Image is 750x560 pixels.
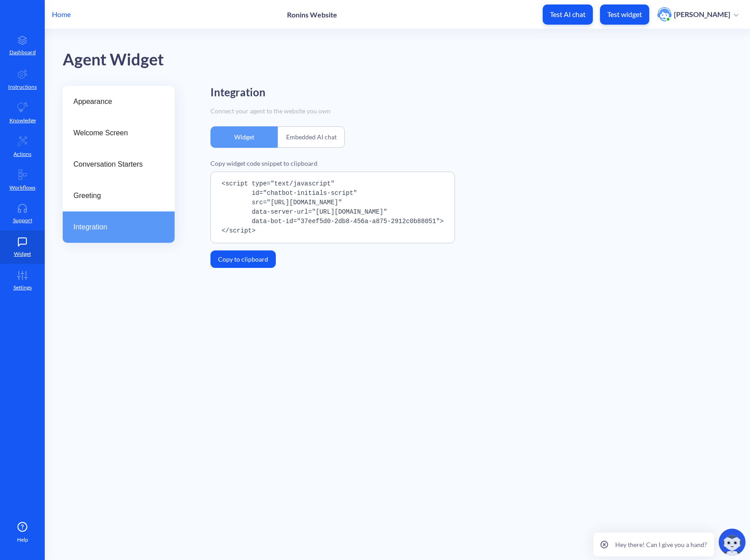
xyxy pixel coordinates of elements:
p: [PERSON_NAME] [674,9,730,19]
p: Widget [14,250,31,258]
p: Instructions [8,83,37,91]
span: Appearance [73,96,157,107]
span: Welcome Screen [73,128,157,138]
p: Test widget [607,10,642,19]
div: Connect your agent to the website you own [210,106,732,116]
p: Workflows [9,184,35,192]
p: Home [52,9,71,20]
div: Agent Widget [63,47,750,73]
p: Support [13,216,32,224]
div: Copy widget code snippet to clipboard [210,159,732,168]
pre: <script type="text/javascript" id="chatbot-initials-script" src="[URL][DOMAIN_NAME]" data-server-... [210,172,455,243]
h2: Integration [210,86,266,99]
a: Welcome Screen [63,117,175,149]
img: user photo [657,7,672,22]
p: Settings [13,284,32,292]
div: Widget [210,126,278,148]
a: Greeting [63,180,175,211]
div: Embedded AI chat [278,126,345,148]
img: copilot-icon.svg [719,529,746,556]
p: Actions [13,150,31,158]
p: Test AI chat [550,10,586,19]
button: user photo[PERSON_NAME] [653,6,743,22]
button: Test widget [600,4,649,25]
p: Dashboard [9,48,36,56]
span: Integration [73,222,157,233]
a: Appearance [63,86,175,117]
p: Hey there! Can I give you a hand? [615,540,707,549]
button: Copy to clipboard [210,250,276,268]
span: Conversation Starters [73,159,157,170]
button: Test AI chat [543,4,593,25]
a: Integration [63,211,175,243]
p: Knowledge [9,116,36,125]
a: Conversation Starters [63,149,175,180]
p: Ronins Website [287,10,337,19]
span: Greeting [73,190,157,201]
span: Help [17,536,28,544]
